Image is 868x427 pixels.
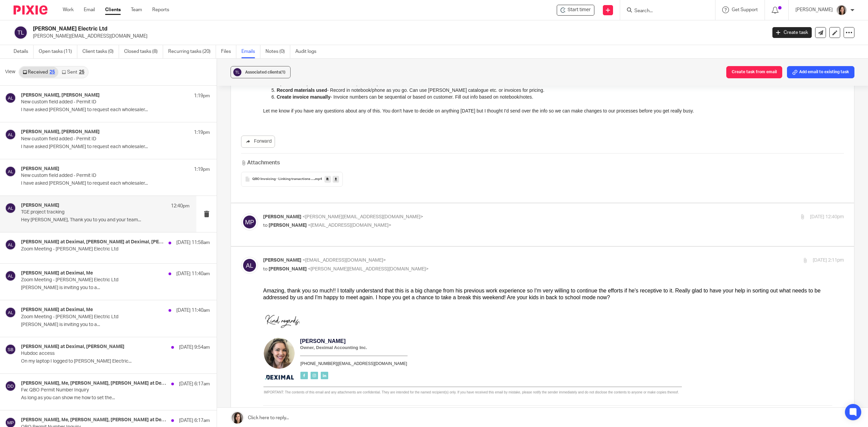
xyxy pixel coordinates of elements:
[21,381,168,386] h4: [PERSON_NAME], Me, [PERSON_NAME], [PERSON_NAME] at Deximal
[772,27,812,38] a: Create task
[308,267,429,271] span: <[PERSON_NAME][EMAIL_ADDRESS][DOMAIN_NAME]>
[14,359,581,365] p: (if not yet in [GEOGRAPHIC_DATA])
[21,136,172,142] p: New custom field added - Permit ID
[280,70,285,74] span: (1)
[14,325,87,330] strong: Tag expenses/permits in Hubdoc
[269,267,307,271] span: [PERSON_NAME]
[176,239,210,246] p: [DATE] 11:58am
[314,177,322,181] span: .mp4
[252,177,314,181] span: QBO Invoicing - Linking tranactions to invoice
[21,239,165,245] h4: [PERSON_NAME] at Deximal, [PERSON_NAME] at Deximal, [PERSON_NAME], Me
[37,58,104,63] b: Owner, Deximal Accounting Inc.
[21,359,210,364] p: On my laptop I logged to [PERSON_NAME] Electric...
[21,166,59,172] h4: [PERSON_NAME]
[58,84,65,92] img: linkedin
[813,257,844,264] p: [DATE] 2:11pm
[308,223,391,228] span: <[EMAIL_ADDRESS][DOMAIN_NAME]>
[5,381,16,391] img: svg%3E
[21,209,156,215] p: TGE project tracking
[74,74,75,79] span: |
[194,166,210,173] p: 1:19pm
[795,6,833,13] p: [PERSON_NAME]
[194,93,210,99] p: 1:19pm
[14,373,70,378] strong: Upload permit to Hubdoc
[179,417,210,424] p: [DATE] 6:17am
[1,86,32,94] img: photo
[14,304,50,309] strong: Apply for permit
[568,6,591,14] span: Start timer
[39,45,77,58] a: Open tasks (11)
[1,25,38,45] img: Kind regards,
[263,258,301,263] span: [PERSON_NAME]
[241,159,280,167] h3: Attachments
[21,217,190,223] p: Hey [PERSON_NAME], Thank you to you and your team...
[21,322,210,328] p: [PERSON_NAME] is inviting you to a...
[63,6,74,13] a: Work
[37,74,74,79] a: [PHONE_NUMBER]
[1,50,32,81] img: photo
[33,25,616,33] h2: [PERSON_NAME] Electric Ltd
[14,372,581,379] p: - Will be posted to permits, licenses & fees account
[241,213,258,230] img: svg%3E
[21,351,172,357] p: Hubdoc access
[21,173,172,179] p: New custom field added - Permit ID
[14,303,581,317] p: - This may happen earlier in the process. I'll be in Hubdoc weekly and will post the permit to th...
[131,6,142,13] a: Team
[21,93,100,98] h4: [PERSON_NAME], [PERSON_NAME]
[14,380,75,385] strong: Upload Receipts to Hubdoc
[21,99,172,105] p: New custom field added - Permit ID
[14,45,34,58] a: Details
[79,70,84,75] div: 25
[263,267,268,271] span: to
[5,270,16,281] img: svg%3E
[14,289,581,303] p: - Time entries can be added in/edited after they've been made but using the app to track time as ...
[176,307,210,314] p: [DATE] 11:40am
[14,25,28,40] img: svg%3E
[726,66,782,78] button: Create task from email
[269,223,307,228] span: [PERSON_NAME]
[265,45,290,58] a: Notes (0)
[14,276,581,289] p: - Estimates are "stand alone" and will not affect the books. Can use catalogues such as [PERSON_N...
[302,215,423,219] span: <[PERSON_NAME][EMAIL_ADDRESS][DOMAIN_NAME]>
[836,5,847,16] img: Danielle%20photo.jpg
[14,386,581,393] p: - Record in notebook/phone as you go. Can use [PERSON_NAME] catalogue etc. or invoices for pricing.
[557,5,594,16] div: TG Schulz Electric Ltd
[241,172,343,187] button: QBO Invoicing - Linking tranactions to invoice.mp4
[194,129,210,136] p: 1:19pm
[82,45,119,58] a: Client tasks (0)
[171,203,190,209] p: 12:40pm
[263,215,301,219] span: [PERSON_NAME]
[21,246,172,252] p: Zoom Meeting - [PERSON_NAME] Electric Ltd
[302,258,386,263] span: <[EMAIL_ADDRESS][DOMAIN_NAME]>
[14,290,66,296] strong: Track time in QBO Time
[810,213,844,221] p: [DATE] 12:40pm
[21,417,168,423] h4: [PERSON_NAME], Me, [PERSON_NAME], [PERSON_NAME] at Deximal
[124,45,163,58] a: Closed tasks (8)
[634,8,695,14] input: Search
[21,395,210,401] p: As long as you can show me how to set the...
[75,74,144,79] a: [EMAIL_ADDRESS][DOMAIN_NAME]
[14,269,125,275] strong: Create customer/project in [GEOGRAPHIC_DATA]
[14,5,47,15] img: Pixie
[14,331,581,345] p: in QBO and "add" all expenses, time and permits to invoice. I'll send a video of this process as ...
[14,393,581,400] p: - Invoice numbers can be sequential or based on customer. Fill out info based on notebook/notes.
[231,66,291,78] button: Associated clients(1)
[21,285,210,291] p: [PERSON_NAME] is inviting you to a...
[14,387,64,392] strong: Record materials used
[241,136,275,148] a: Forward
[21,270,93,276] h4: [PERSON_NAME] at Deximal, Me
[176,270,210,277] p: [DATE] 11:40am
[50,70,55,75] div: 25
[14,331,46,337] strong: Create invoice
[5,344,16,355] img: svg%3E
[241,45,260,58] a: Emails
[5,203,16,213] img: svg%3E
[19,67,58,78] a: Received25
[14,318,77,323] strong: Order replacement Vanstock
[5,93,16,103] img: svg%3E
[5,129,16,140] img: svg%3E
[21,314,172,320] p: Zoom Meeting - [PERSON_NAME] Electric Ltd
[21,277,172,283] p: Zoom Meeting - [PERSON_NAME] Electric Ltd
[1,103,416,107] p: IMPORTANT: The contents of this email and any attachments are confidential. They are intended for...
[221,45,236,58] a: Files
